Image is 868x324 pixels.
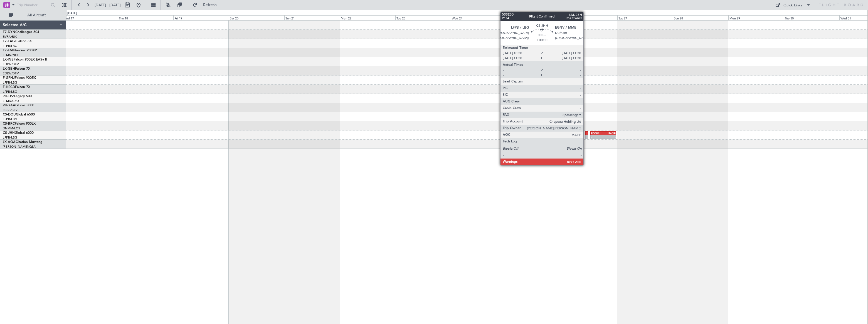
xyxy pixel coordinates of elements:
span: All Aircraft [14,13,59,17]
a: [PERSON_NAME]/QSA [3,145,36,149]
a: CS-JHHGlobal 6000 [3,131,34,135]
a: LX-AOACitation Mustang [3,140,43,144]
a: CS-RRCFalcon 900LX [3,122,36,125]
div: Quick Links [783,3,802,8]
div: Thu 18 [118,15,173,20]
a: LFPB/LBG [3,90,17,94]
div: EGNV [591,132,603,135]
span: CS-RRC [3,122,15,125]
a: EDLW/DTM [3,71,19,76]
a: EDLW/DTM [3,62,19,66]
span: Refresh [198,3,222,7]
div: Tue 30 [784,15,839,20]
button: Quick Links [772,1,813,9]
span: LX-AOA [3,140,16,144]
div: Sat 27 [617,15,673,20]
span: F-HECD [3,86,15,89]
a: LFPB/LBG [3,135,17,140]
span: T7-EAGL [3,40,16,43]
a: T7-EAGLFalcon 8X [3,40,32,43]
span: T7-DYN [3,31,15,34]
div: Fri 26 [562,15,617,20]
span: F-GPNJ [3,76,15,80]
div: Mon 22 [340,15,395,20]
div: Fri 19 [173,15,229,20]
input: Trip Number [17,1,49,9]
a: T7-DYNChallenger 604 [3,31,39,34]
div: FAOR [603,132,616,135]
a: F-HECDFalcon 7X [3,86,30,89]
button: All Aircraft [6,11,60,20]
div: Thu 25 [506,15,562,20]
a: FCBB/BZV [3,108,18,112]
div: Sun 28 [673,15,728,20]
span: CS-DOU [3,113,16,116]
span: 9H-YAA [3,104,15,107]
a: LX-GBHFalcon 7X [3,67,30,71]
div: Wed 17 [62,15,118,20]
a: LFMN/NCE [3,53,19,57]
a: LFPB/LBG [3,117,17,121]
a: DNMM/LOS [3,126,20,130]
div: - [603,135,616,139]
a: EVRA/RIX [3,35,17,39]
a: T7-EMIHawker 900XP [3,49,37,52]
div: Wed 24 [451,15,506,20]
div: - [591,135,603,139]
div: Sat 20 [229,15,284,20]
span: CS-JHH [3,131,15,135]
div: Sun 21 [284,15,340,20]
div: Tue 23 [395,15,451,20]
span: LX-INB [3,58,14,61]
span: LX-GBH [3,67,15,71]
span: T7-EMI [3,49,14,52]
a: F-GPNJFalcon 900EX [3,76,36,80]
span: 9H-LPZ [3,95,14,98]
a: LFMD/CEQ [3,99,19,103]
a: CS-DOUGlobal 6500 [3,113,35,116]
button: Refresh [190,1,223,9]
div: Mon 29 [728,15,784,20]
a: LFPB/LBG [3,44,17,48]
a: 9H-LPZLegacy 500 [3,95,32,98]
div: [DATE] [67,11,77,16]
a: LFPB/LBG [3,81,17,85]
span: [DATE] - [DATE] [95,2,121,7]
a: LX-INBFalcon 900EX EASy II [3,58,47,61]
a: 9H-YAAGlobal 5000 [3,104,34,107]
